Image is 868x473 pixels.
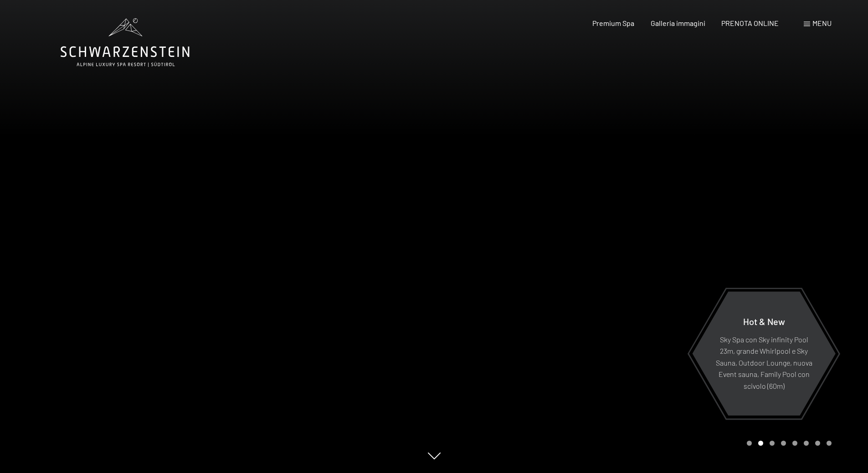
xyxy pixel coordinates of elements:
[744,441,832,446] div: Carousel Pagination
[770,441,775,446] div: Carousel Page 3
[747,441,752,446] div: Carousel Page 1
[692,291,836,416] a: Hot & New Sky Spa con Sky infinity Pool 23m, grande Whirlpool e Sky Sauna, Outdoor Lounge, nuova ...
[721,19,779,27] a: PRENOTA ONLINE
[827,441,832,446] div: Carousel Page 8
[651,19,705,27] a: Galleria immagini
[815,441,820,446] div: Carousel Page 7
[812,19,832,27] span: Menu
[781,441,786,446] div: Carousel Page 4
[714,333,813,392] p: Sky Spa con Sky infinity Pool 23m, grande Whirlpool e Sky Sauna, Outdoor Lounge, nuova Event saun...
[758,441,763,446] div: Carousel Page 2 (Current Slide)
[804,441,809,446] div: Carousel Page 6
[592,19,634,27] a: Premium Spa
[792,441,797,446] div: Carousel Page 5
[743,315,785,326] span: Hot & New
